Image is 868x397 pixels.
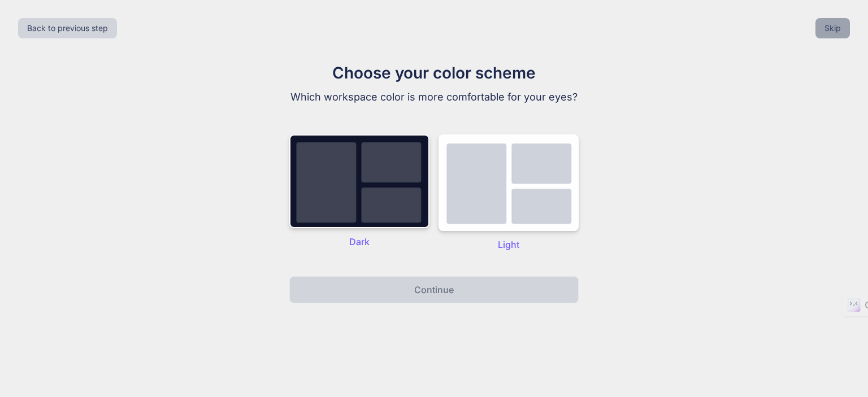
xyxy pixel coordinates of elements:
[414,283,454,296] p: Continue
[289,235,429,248] p: Dark
[18,18,117,38] button: Back to previous step
[289,134,429,228] img: dark
[815,18,850,38] button: Skip
[439,238,579,251] p: Light
[289,276,579,303] button: Continue
[439,134,579,231] img: dark
[244,61,624,85] h1: Choose your color scheme
[244,89,624,105] p: Which workspace color is more comfortable for your eyes?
